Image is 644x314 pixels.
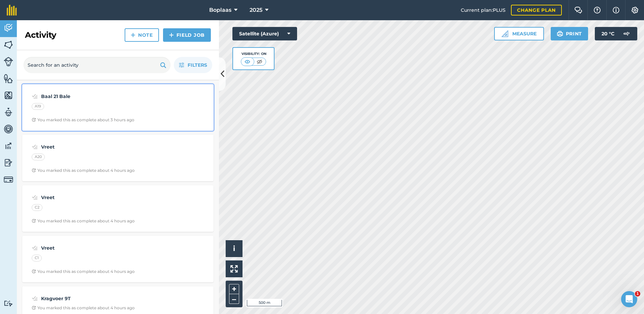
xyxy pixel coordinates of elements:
img: Clock with arrow pointing clockwise [32,269,36,274]
img: Ruler icon [502,30,508,37]
img: A question mark icon [593,7,601,13]
a: Baal 21 BaleA19Clock with arrow pointing clockwiseYou marked this as complete about 3 hours ago [26,88,210,127]
a: Note [125,28,159,42]
strong: Vreet [41,143,148,151]
img: svg+xml;base64,PHN2ZyB4bWxucz0iaHR0cDovL3d3dy53My5vcmcvMjAwMC9zdmciIHdpZHRoPSIxOSIgaGVpZ2h0PSIyNC... [160,61,166,69]
img: svg+xml;base64,PD94bWwgdmVyc2lvbj0iMS4wIiBlbmNvZGluZz0idXRmLTgiPz4KPCEtLSBHZW5lcmF0b3I6IEFkb2JlIE... [4,158,13,168]
img: Clock with arrow pointing clockwise [32,168,36,172]
div: C1 [32,255,42,261]
div: You marked this as complete about 4 hours ago [32,168,135,173]
button: + [229,284,239,294]
span: i [233,244,235,253]
img: Clock with arrow pointing clockwise [32,219,36,223]
img: svg+xml;base64,PHN2ZyB4bWxucz0iaHR0cDovL3d3dy53My5vcmcvMjAwMC9zdmciIHdpZHRoPSIxNCIgaGVpZ2h0PSIyNC... [169,31,174,39]
img: svg+xml;base64,PHN2ZyB4bWxucz0iaHR0cDovL3d3dy53My5vcmcvMjAwMC9zdmciIHdpZHRoPSI1MCIgaGVpZ2h0PSI0MC... [255,58,264,65]
div: C2 [32,204,42,211]
img: svg+xml;base64,PHN2ZyB4bWxucz0iaHR0cDovL3d3dy53My5vcmcvMjAwMC9zdmciIHdpZHRoPSI1NiIgaGVpZ2h0PSI2MC... [4,73,13,84]
button: Satellite (Azure) [232,27,297,40]
div: A19 [32,103,44,110]
div: Visibility: On [241,51,266,57]
div: You marked this as complete about 4 hours ago [32,305,135,311]
iframe: Intercom live chat [621,291,637,307]
img: svg+xml;base64,PD94bWwgdmVyc2lvbj0iMS4wIiBlbmNvZGluZz0idXRmLTgiPz4KPCEtLSBHZW5lcmF0b3I6IEFkb2JlIE... [32,143,38,151]
img: svg+xml;base64,PD94bWwgdmVyc2lvbj0iMS4wIiBlbmNvZGluZz0idXRmLTgiPz4KPCEtLSBHZW5lcmF0b3I6IEFkb2JlIE... [32,294,38,303]
span: 20 ° C [602,27,614,40]
img: Four arrows, one pointing top left, one top right, one bottom right and the last bottom left [230,265,238,273]
img: svg+xml;base64,PD94bWwgdmVyc2lvbj0iMS4wIiBlbmNvZGluZz0idXRmLTgiPz4KPCEtLSBHZW5lcmF0b3I6IEFkb2JlIE... [4,107,13,117]
a: Field Job [163,28,211,42]
h2: Activity [25,30,56,40]
a: VreetA20Clock with arrow pointing clockwiseYou marked this as complete about 4 hours ago [26,139,210,177]
img: Clock with arrow pointing clockwise [32,306,36,310]
img: Clock with arrow pointing clockwise [32,118,36,122]
button: i [226,240,243,257]
span: Boplaas [209,6,231,14]
img: svg+xml;base64,PD94bWwgdmVyc2lvbj0iMS4wIiBlbmNvZGluZz0idXRmLTgiPz4KPCEtLSBHZW5lcmF0b3I6IEFkb2JlIE... [4,141,13,151]
img: svg+xml;base64,PHN2ZyB4bWxucz0iaHR0cDovL3d3dy53My5vcmcvMjAwMC9zdmciIHdpZHRoPSIxNCIgaGVpZ2h0PSIyNC... [131,31,135,39]
div: You marked this as complete about 4 hours ago [32,269,135,274]
a: Change plan [511,5,562,15]
img: svg+xml;base64,PD94bWwgdmVyc2lvbj0iMS4wIiBlbmNvZGluZz0idXRmLTgiPz4KPCEtLSBHZW5lcmF0b3I6IEFkb2JlIE... [32,193,38,201]
img: svg+xml;base64,PD94bWwgdmVyc2lvbj0iMS4wIiBlbmNvZGluZz0idXRmLTgiPz4KPCEtLSBHZW5lcmF0b3I6IEFkb2JlIE... [4,124,13,134]
img: svg+xml;base64,PD94bWwgdmVyc2lvbj0iMS4wIiBlbmNvZGluZz0idXRmLTgiPz4KPCEtLSBHZW5lcmF0b3I6IEFkb2JlIE... [4,57,13,66]
button: Measure [494,27,544,40]
img: svg+xml;base64,PHN2ZyB4bWxucz0iaHR0cDovL3d3dy53My5vcmcvMjAwMC9zdmciIHdpZHRoPSIxOSIgaGVpZ2h0PSIyNC... [557,30,563,38]
span: Current plan : PLUS [461,6,506,14]
strong: Vreet [41,194,148,201]
img: svg+xml;base64,PHN2ZyB4bWxucz0iaHR0cDovL3d3dy53My5vcmcvMjAwMC9zdmciIHdpZHRoPSI1MCIgaGVpZ2h0PSI0MC... [243,58,252,65]
div: A20 [32,154,45,160]
strong: Baal 21 Bale [41,93,148,100]
button: – [229,294,239,304]
span: 2025 [250,6,262,14]
button: Filters [174,57,212,73]
img: svg+xml;base64,PHN2ZyB4bWxucz0iaHR0cDovL3d3dy53My5vcmcvMjAwMC9zdmciIHdpZHRoPSI1NiIgaGVpZ2h0PSI2MC... [4,90,13,100]
img: A cog icon [631,7,639,13]
span: Filters [188,61,207,69]
strong: Vreet [41,244,148,252]
img: svg+xml;base64,PD94bWwgdmVyc2lvbj0iMS4wIiBlbmNvZGluZz0idXRmLTgiPz4KPCEtLSBHZW5lcmF0b3I6IEFkb2JlIE... [32,92,38,100]
span: 1 [635,291,640,296]
img: svg+xml;base64,PHN2ZyB4bWxucz0iaHR0cDovL3d3dy53My5vcmcvMjAwMC9zdmciIHdpZHRoPSIxNyIgaGVpZ2h0PSIxNy... [613,6,619,14]
img: svg+xml;base64,PD94bWwgdmVyc2lvbj0iMS4wIiBlbmNvZGluZz0idXRmLTgiPz4KPCEtLSBHZW5lcmF0b3I6IEFkb2JlIE... [4,23,13,33]
strong: Kragvoer 9T [41,295,148,302]
button: Print [551,27,588,40]
div: You marked this as complete about 4 hours ago [32,218,135,224]
img: svg+xml;base64,PD94bWwgdmVyc2lvbj0iMS4wIiBlbmNvZGluZz0idXRmLTgiPz4KPCEtLSBHZW5lcmF0b3I6IEFkb2JlIE... [32,244,38,252]
img: fieldmargin Logo [7,5,17,15]
img: Two speech bubbles overlapping with the left bubble in the forefront [574,7,582,13]
img: svg+xml;base64,PD94bWwgdmVyc2lvbj0iMS4wIiBlbmNvZGluZz0idXRmLTgiPz4KPCEtLSBHZW5lcmF0b3I6IEFkb2JlIE... [4,175,13,184]
div: You marked this as complete about 3 hours ago [32,117,134,123]
img: svg+xml;base64,PD94bWwgdmVyc2lvbj0iMS4wIiBlbmNvZGluZz0idXRmLTgiPz4KPCEtLSBHZW5lcmF0b3I6IEFkb2JlIE... [620,27,633,40]
button: 20 °C [595,27,637,40]
input: Search for an activity [24,57,170,73]
a: VreetC2Clock with arrow pointing clockwiseYou marked this as complete about 4 hours ago [26,189,210,228]
a: VreetC1Clock with arrow pointing clockwiseYou marked this as complete about 4 hours ago [26,240,210,278]
img: svg+xml;base64,PD94bWwgdmVyc2lvbj0iMS4wIiBlbmNvZGluZz0idXRmLTgiPz4KPCEtLSBHZW5lcmF0b3I6IEFkb2JlIE... [4,300,13,307]
img: svg+xml;base64,PHN2ZyB4bWxucz0iaHR0cDovL3d3dy53My5vcmcvMjAwMC9zdmciIHdpZHRoPSI1NiIgaGVpZ2h0PSI2MC... [4,40,13,50]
